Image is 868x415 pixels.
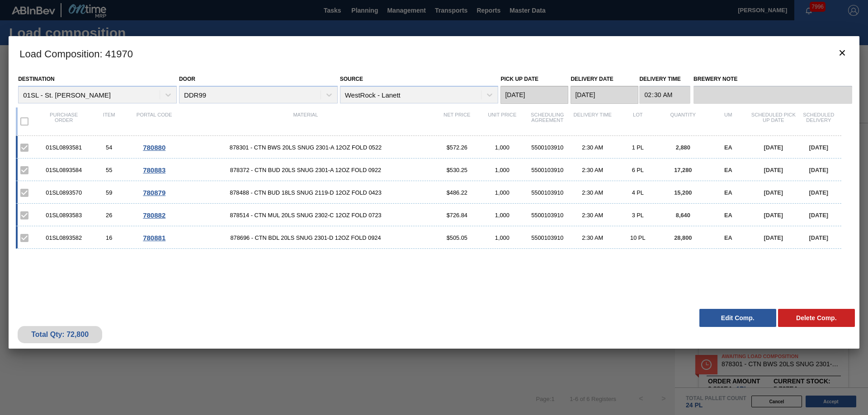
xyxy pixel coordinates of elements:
[809,189,828,196] span: [DATE]
[132,189,177,196] div: Go to Order
[615,189,660,196] div: 4 PL
[143,234,165,242] span: 780881
[9,36,859,70] h3: Load Composition : 41970
[41,234,86,241] div: 01SL0893582
[525,112,570,131] div: Scheduling Agreement
[724,212,732,219] span: EA
[764,234,783,241] span: [DATE]
[177,144,434,151] span: 878301 - CTN BWS 20LS SNUG 2301-A 12OZ FOLD 0522
[615,167,660,173] div: 6 PL
[525,189,570,196] div: 5500103910
[706,112,751,131] div: UM
[480,167,525,173] div: 1,000
[639,73,690,86] label: Delivery Time
[177,167,434,173] span: 878372 - CTN BUD 20LS SNUG 2301-A 12OZ FOLD 0922
[693,73,852,86] label: Brewery Note
[570,234,615,241] div: 2:30 AM
[86,234,132,241] div: 16
[340,76,363,82] label: Source
[570,212,615,219] div: 2:30 AM
[434,189,480,196] div: $486.22
[764,212,783,219] span: [DATE]
[480,189,525,196] div: 1,000
[809,167,828,173] span: [DATE]
[41,112,86,131] div: Purchase order
[86,212,132,219] div: 26
[143,144,165,151] span: 780880
[434,212,480,219] div: $726.84
[615,144,660,151] div: 1 PL
[177,112,434,131] div: Material
[571,76,613,82] label: Delivery Date
[764,144,783,151] span: [DATE]
[796,112,841,131] div: Scheduled Delivery
[434,112,480,131] div: Net Price
[676,212,690,219] span: 8,640
[480,144,525,151] div: 1,000
[660,112,706,131] div: Quantity
[86,167,132,173] div: 55
[674,189,692,196] span: 15,200
[41,189,86,196] div: 01SL0893570
[674,234,692,241] span: 28,800
[86,144,132,151] div: 54
[724,144,732,151] span: EA
[434,167,480,173] div: $530.25
[525,234,570,241] div: 5500103910
[132,211,177,219] div: Go to Order
[18,76,54,82] label: Destination
[500,76,538,82] label: Pick up Date
[699,309,776,327] button: Edit Comp.
[525,144,570,151] div: 5500103910
[132,166,177,174] div: Go to Order
[143,211,165,219] span: 780882
[764,167,783,173] span: [DATE]
[615,212,660,219] div: 3 PL
[480,212,525,219] div: 1,000
[724,189,732,196] span: EA
[177,189,434,196] span: 878488 - CTN BUD 18LS SNUG 2119-D 12OZ FOLD 0423
[434,234,480,241] div: $505.05
[751,112,796,131] div: Scheduled Pick up Date
[41,144,86,151] div: 01SL0893581
[480,234,525,241] div: 1,000
[570,167,615,173] div: 2:30 AM
[132,112,177,131] div: Portal code
[809,234,828,241] span: [DATE]
[724,167,732,173] span: EA
[676,144,690,151] span: 2,880
[177,234,434,241] span: 878696 - CTN BDL 20LS SNUG 2301-D 12OZ FOLD 0924
[434,144,480,151] div: $572.26
[143,189,165,196] span: 780879
[525,212,570,219] div: 5500103910
[724,234,732,241] span: EA
[179,76,195,82] label: Door
[525,167,570,173] div: 5500103910
[143,166,165,174] span: 780883
[570,112,615,131] div: Delivery Time
[615,112,660,131] div: Lot
[809,144,828,151] span: [DATE]
[24,331,95,339] div: Total Qty: 72,800
[86,112,132,131] div: Item
[86,189,132,196] div: 59
[764,189,783,196] span: [DATE]
[615,234,660,241] div: 10 PL
[41,167,86,173] div: 01SL0893584
[480,112,525,131] div: Unit Price
[778,309,855,327] button: Delete Comp.
[809,212,828,219] span: [DATE]
[500,86,568,104] input: mm/dd/yyyy
[570,189,615,196] div: 2:30 AM
[674,167,692,173] span: 17,280
[41,212,86,219] div: 01SL0893583
[570,144,615,151] div: 2:30 AM
[132,234,177,242] div: Go to Order
[132,144,177,151] div: Go to Order
[177,212,434,219] span: 878514 - CTN MUL 20LS SNUG 2302-C 12OZ FOLD 0723
[571,86,638,104] input: mm/dd/yyyy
